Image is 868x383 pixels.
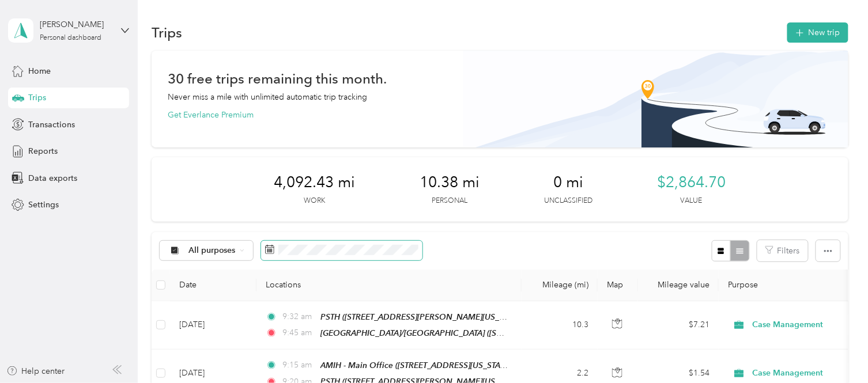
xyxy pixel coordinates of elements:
button: Help center [6,365,65,377]
span: $2,864.70 [657,173,726,192]
button: New trip [787,22,848,43]
span: 4,092.43 mi [274,173,355,192]
p: Never miss a mile with unlimited automatic trip tracking [168,91,367,103]
img: Banner [463,51,848,147]
th: Mileage (mi) [522,270,598,301]
p: Work [304,196,325,206]
span: Reports [28,145,58,157]
span: AMIH - Main Office ([STREET_ADDRESS][US_STATE]) [320,361,513,370]
th: Locations [256,270,522,301]
p: Unclassified [544,196,592,206]
span: [GEOGRAPHIC_DATA]/[GEOGRAPHIC_DATA] ([STREET_ADDRESS][US_STATE]) [320,328,605,338]
span: Case Management [753,367,858,380]
iframe: Everlance-gr Chat Button Frame [803,318,868,383]
span: Trips [28,92,46,104]
span: 9:32 am [282,310,315,323]
td: $7.21 [638,301,719,350]
span: Home [28,65,51,77]
span: Settings [28,199,59,211]
span: Data exports [28,172,77,184]
button: Get Everlance Premium [168,109,254,121]
span: Transactions [28,119,75,131]
div: [PERSON_NAME] [40,18,112,31]
td: 10.3 [522,301,598,350]
span: All purposes [188,247,236,255]
p: Personal [432,196,467,206]
span: 0 mi [553,173,583,192]
span: 9:45 am [282,327,315,339]
div: Personal dashboard [40,35,101,41]
span: 10.38 mi [420,173,480,192]
button: Filters [757,240,808,261]
h1: Trips [152,26,182,39]
th: Map [598,270,638,301]
span: 9:15 am [282,359,315,371]
span: Case Management [753,318,858,331]
th: Date [170,270,256,301]
p: Value [681,196,703,206]
td: [DATE] [170,301,256,350]
span: PSTH ([STREET_ADDRESS][PERSON_NAME][US_STATE]) [320,312,525,322]
th: Mileage value [638,270,719,301]
h1: 30 free trips remaining this month. [168,73,387,85]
